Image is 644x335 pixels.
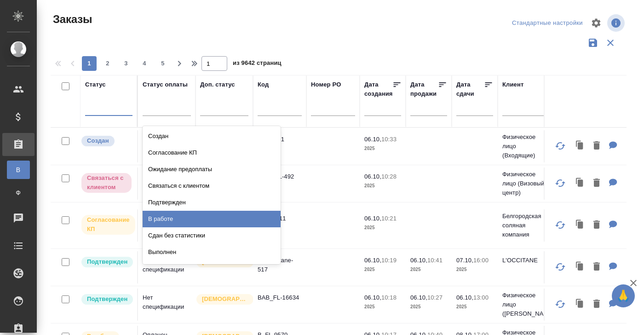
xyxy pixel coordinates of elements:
td: Нет спецификации [138,289,195,321]
p: 07.10, [456,257,473,264]
button: Клонировать [571,258,589,277]
a: В [7,161,30,179]
p: Физическое лицо (Визовый центр) [502,170,546,197]
p: 2025 [364,181,401,191]
p: 06.10, [364,294,381,301]
button: 🙏 [612,284,635,307]
p: 2025 [364,265,401,274]
p: 06.10, [456,294,473,301]
span: из 9642 страниц [233,58,282,71]
p: 10:41 [427,257,443,264]
div: Выставляет КМ после уточнения всех необходимых деталей и получения согласия клиента на запуск. С ... [80,256,132,268]
span: 2 [100,59,115,68]
span: Ф [11,188,25,197]
button: Клонировать [571,137,589,156]
span: 4 [137,59,152,68]
p: Белгородская соляная компания [502,212,546,239]
button: Клонировать [571,174,589,193]
p: Согласование КП [87,215,130,234]
button: Удалить [589,216,604,235]
div: Завершен [143,260,281,277]
div: Номер PO [311,80,341,89]
button: Обновить [549,172,571,194]
div: Связаться с клиентом [143,178,281,194]
p: [DEMOGRAPHIC_DATA] [202,295,248,304]
span: 🙏 [615,286,631,306]
p: 10:21 [381,215,397,222]
span: Настроить таблицу [585,12,607,34]
button: 3 [119,56,133,71]
button: Удалить [589,258,604,277]
p: 10:28 [381,173,397,180]
button: 4 [137,56,152,71]
div: split button [510,16,585,30]
p: 10:19 [381,257,397,264]
p: Создан [87,136,109,145]
p: 10:33 [381,136,397,143]
p: 2025 [364,223,401,232]
span: Заказы [51,12,92,27]
p: Связаться с клиентом [87,173,126,192]
div: Дата сдачи [456,80,484,98]
div: Согласование КП [143,144,281,161]
p: 10:27 [427,294,443,301]
p: 2025 [364,144,401,153]
p: L'OCCITANE [502,256,546,265]
p: S_Loccitane-517 [258,256,302,274]
span: Посмотреть информацию [607,14,627,32]
span: 5 [155,59,170,68]
button: Сохранить фильтры [584,34,602,52]
div: Выставляет КМ после уточнения всех необходимых деталей и получения согласия клиента на запуск. С ... [80,293,132,306]
button: 2 [100,56,115,71]
td: Нет спецификации [138,167,195,200]
p: 06.10, [364,173,381,180]
div: Создан [143,128,281,144]
p: 06.10, [364,215,381,222]
p: Подтвержден [87,295,127,304]
p: 2025 [456,302,493,312]
button: Клонировать [571,295,589,314]
div: Выполнен [143,244,281,260]
button: Удалить [589,295,604,314]
button: Клонировать [571,216,589,235]
p: 2025 [410,265,447,274]
p: 16:00 [473,257,489,264]
button: Обновить [549,214,571,236]
div: Клиент [502,80,523,89]
button: Сбросить фильтры [602,34,619,52]
p: 10:18 [381,294,397,301]
div: Ожидание предоплаты [143,161,281,178]
div: Дата создания [364,80,392,98]
p: 06.10, [364,257,381,264]
p: Физическое лицо ([PERSON_NAME]) [502,291,546,318]
div: Подтвержден [143,194,281,211]
p: 06.10, [410,294,427,301]
p: 13:00 [473,294,489,301]
td: Нет спецификации [138,130,195,162]
button: Обновить [549,135,571,157]
p: 2025 [364,302,401,312]
div: Дата продажи [410,80,438,98]
span: 3 [119,59,133,68]
a: Ф [7,184,30,202]
button: Удалить [589,174,604,193]
button: Удалить [589,137,604,156]
p: 2025 [410,302,447,312]
p: Подтвержден [87,257,127,266]
p: BAB_FL-16634 [258,293,302,302]
div: В работе [143,211,281,227]
div: Статус [85,80,106,89]
button: Обновить [549,256,571,278]
div: Код [258,80,269,89]
p: 2025 [456,265,493,274]
p: 06.10, [410,257,427,264]
td: Нет спецификации [138,209,195,242]
p: 06.10, [364,136,381,143]
button: 5 [155,56,170,71]
div: Сдан без статистики [143,227,281,244]
div: Доп. статус [200,80,235,89]
span: В [11,165,25,174]
div: Статус оплаты [143,80,188,89]
button: Обновить [549,293,571,315]
p: Физическое лицо (Входящие) [502,133,546,160]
